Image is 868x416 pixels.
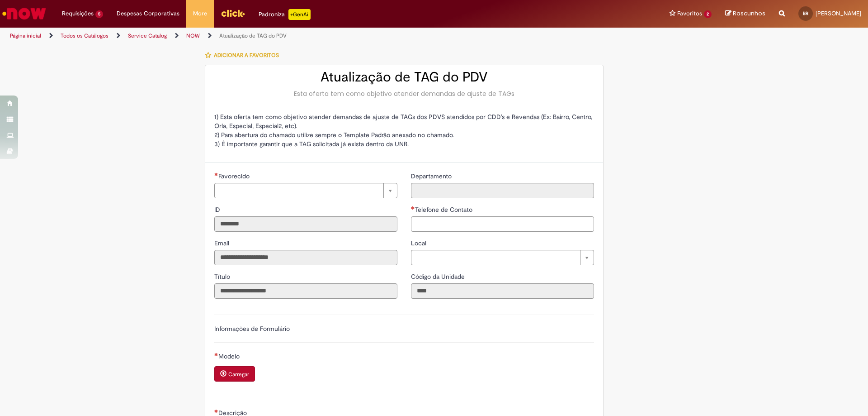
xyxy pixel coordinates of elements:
label: Somente leitura - Título [214,272,232,281]
input: Código da Unidade [411,283,594,299]
img: click_logo_yellow_360x200.png [221,6,245,20]
span: Telefone de Contato [415,206,474,214]
span: Despesas Corporativas [117,9,179,18]
p: +GenAi [288,9,311,20]
span: Necessários [214,172,218,176]
a: Limpar campo Local [411,250,594,265]
a: NOW [186,32,200,39]
input: Título [214,283,397,299]
span: Somente leitura - Código da Unidade [411,273,467,281]
span: More [193,9,207,18]
a: Página inicial [10,32,41,39]
a: Todos os Catálogos [61,32,108,39]
img: ServiceNow [1,5,47,23]
span: Necessários - Favorecido [218,172,251,180]
p: 1) Esta oferta tem como objetivo atender demandas de ajuste de TAGs dos PDVS atendidos por CDD's ... [214,112,594,148]
span: Necessários [214,409,218,413]
input: Departamento [411,183,594,198]
label: Somente leitura - ID [214,205,222,214]
input: Telefone de Contato [411,216,594,232]
h2: Atualização de TAG do PDV [214,70,594,85]
span: Favoritos [677,9,702,18]
input: Email [214,250,397,265]
span: 5 [95,10,103,18]
button: Adicionar a Favoritos [205,46,284,65]
span: Somente leitura - ID [214,206,222,214]
span: BR [803,10,808,16]
span: Modelo [218,352,241,360]
span: Rascunhos [733,9,765,18]
span: Necessários [411,206,415,210]
label: Somente leitura - Código da Unidade [411,272,467,281]
a: Rascunhos [725,10,765,18]
a: Service Catalog [128,32,167,39]
label: Informações de Formulário [214,325,290,333]
label: Somente leitura - Departamento [411,172,453,181]
a: Atualização de TAG do PDV [219,32,287,39]
small: Carregar [228,371,249,378]
span: 2 [704,10,712,18]
ul: Trilhas de página [7,28,572,44]
span: Adicionar a Favoritos [214,52,279,59]
span: [PERSON_NAME] [816,10,861,17]
label: Somente leitura - Email [214,239,231,248]
span: Local [411,239,428,247]
span: Necessários [214,353,218,356]
input: ID [214,216,397,232]
div: Esta oferta tem como objetivo atender demandas de ajuste de TAGs [214,89,594,98]
span: Requisições [62,9,94,18]
div: Padroniza [259,9,311,20]
a: Limpar campo Favorecido [214,183,397,198]
button: Carregar anexo de Modelo Required [214,366,255,382]
span: Somente leitura - Título [214,273,232,281]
